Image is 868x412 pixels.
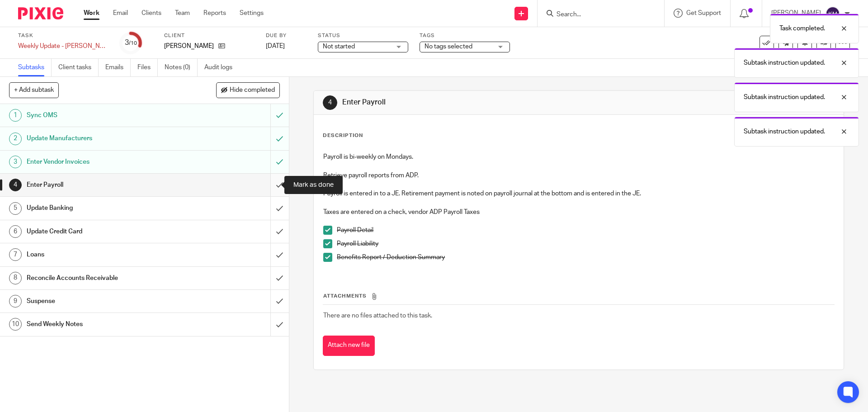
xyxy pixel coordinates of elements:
[9,109,22,122] div: 1
[27,317,183,331] h1: Send Weekly Notes
[9,156,22,168] div: 3
[744,58,825,67] p: Subtask instruction updated.
[323,95,337,110] div: 4
[323,208,834,217] p: Taxes are entered on a check, vendor ADP Payroll Taxes
[323,43,355,50] span: Not started
[27,225,183,238] h1: Update Credit Card
[9,272,22,284] div: 8
[240,9,264,18] a: Settings
[84,9,99,18] a: Work
[27,155,183,169] h1: Enter Vendor Invoices
[27,294,183,308] h1: Suspense
[342,98,598,107] h1: Enter Payroll
[337,239,834,248] p: Payroll Liability
[9,225,22,238] div: 6
[323,132,363,139] p: Description
[164,42,214,51] p: [PERSON_NAME]
[9,82,59,98] button: + Add subtask
[9,248,22,261] div: 7
[323,171,834,180] p: Retrieve payroll reports from ADP.
[323,313,432,319] span: There are no files attached to this task.
[142,9,161,18] a: Clients
[337,253,834,262] p: Benefits Report / Deduction Summary
[204,59,239,76] a: Audit logs
[9,179,22,191] div: 4
[337,226,834,235] p: Payroll Detail
[27,201,183,215] h1: Update Banking
[18,7,63,19] img: Pixie
[105,59,131,76] a: Emails
[203,9,226,18] a: Reports
[113,9,128,18] a: Email
[826,6,840,21] img: svg%3E
[18,42,108,51] div: Weekly Update - Frymark
[18,42,108,51] div: Weekly Update - [PERSON_NAME]
[744,127,825,136] p: Subtask instruction updated.
[744,93,825,102] p: Subtask instruction updated.
[58,59,99,76] a: Client tasks
[9,202,22,215] div: 5
[9,318,22,331] div: 10
[27,109,183,122] h1: Sync OMS
[318,32,408,39] label: Status
[27,132,183,145] h1: Update Manufacturers
[125,38,137,48] div: 3
[9,133,22,145] div: 2
[175,9,190,18] a: Team
[323,189,834,198] p: Payroll is entered in to a JE. Retirement payment is noted on payroll journal at the bottom and i...
[165,59,198,76] a: Notes (0)
[216,82,280,98] button: Hide completed
[27,271,183,285] h1: Reconcile Accounts Receivable
[323,336,375,356] button: Attach new file
[266,43,285,49] span: [DATE]
[129,41,137,46] small: /10
[420,32,510,39] label: Tags
[425,43,472,50] span: No tags selected
[164,32,255,39] label: Client
[137,59,158,76] a: Files
[18,59,52,76] a: Subtasks
[18,32,108,39] label: Task
[27,178,183,192] h1: Enter Payroll
[323,294,367,298] span: Attachments
[27,248,183,261] h1: Loans
[266,32,307,39] label: Due by
[9,295,22,308] div: 9
[230,87,275,94] span: Hide completed
[779,24,825,33] p: Task completed.
[323,152,834,161] p: Payroll is bi-weekly on Mondays.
